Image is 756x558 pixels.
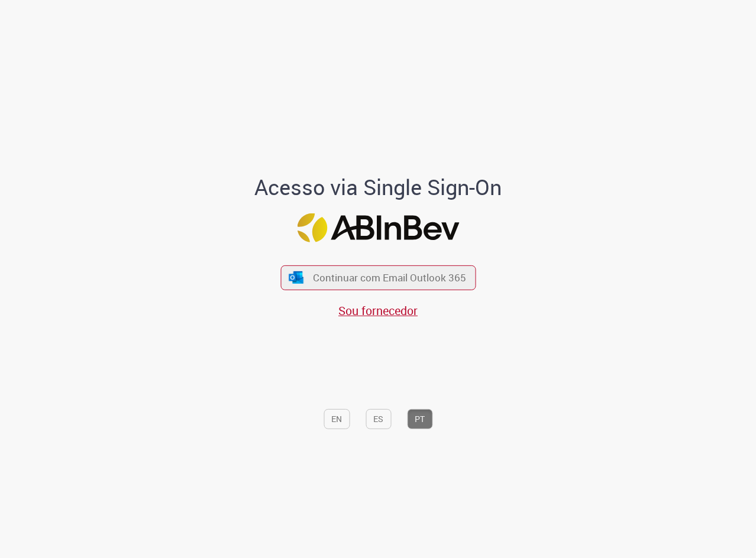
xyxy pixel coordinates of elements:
[297,213,459,242] img: Logo ABInBev
[280,265,476,290] button: ícone Azure/Microsoft 360 Continuar com Email Outlook 365
[407,409,432,429] button: PT
[338,303,418,319] a: Sou fornecedor
[366,409,391,429] button: ES
[313,271,466,284] span: Continuar com Email Outlook 365
[214,176,542,199] h1: Acesso via Single Sign-On
[288,271,305,284] img: ícone Azure/Microsoft 360
[324,409,350,429] button: EN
